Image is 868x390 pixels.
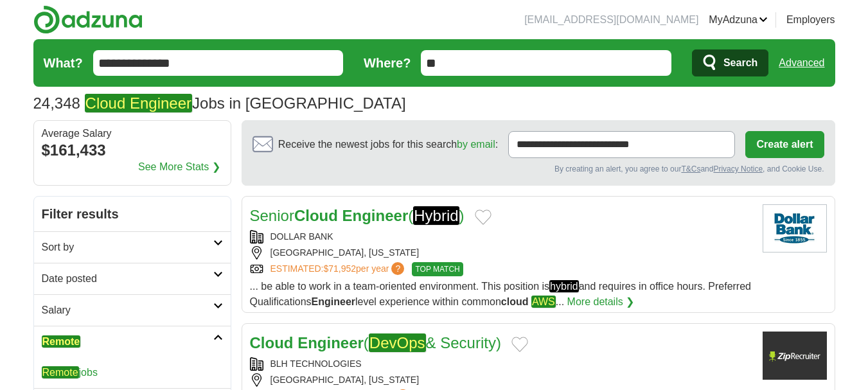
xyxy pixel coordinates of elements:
a: Salary [34,294,231,326]
a: Advanced [779,50,824,76]
em: Remote [42,366,79,378]
button: Add to favorite jobs [475,209,492,225]
label: Where? [364,53,411,73]
img: Adzuna logo [33,5,143,34]
a: More details ❯ [567,294,635,310]
h1: Jobs in [GEOGRAPHIC_DATA] [33,94,406,112]
em: hybrid [549,280,579,292]
em: Cloud Engineer [85,94,192,112]
strong: Cloud [294,207,338,224]
em: AWS [531,296,556,308]
span: ? [391,262,404,275]
a: Remotejobs [42,366,98,378]
em: Hybrid [413,206,459,225]
span: 24,348 [33,92,80,115]
h2: Salary [42,303,213,318]
strong: cloud [501,296,529,307]
a: See More Stats ❯ [138,159,220,175]
button: Create alert [745,131,824,158]
strong: Engineer [342,207,409,224]
span: Search [723,50,757,76]
a: Sort by [34,231,231,263]
span: $71,952 [323,263,356,274]
a: ESTIMATED:$71,952per year? [270,262,407,276]
h2: Sort by [42,240,213,255]
img: Dollar Bank logo [763,204,827,253]
label: What? [44,53,83,73]
h2: Date posted [42,271,213,287]
img: Company logo [763,332,827,380]
strong: Engineer [297,334,364,351]
a: Date posted [34,263,231,294]
h2: Filter results [34,197,231,231]
div: Average Salary [42,129,223,139]
em: DevOps [369,333,426,352]
a: SeniorCloud Engineer(Hybrid) [250,206,465,225]
div: $161,433 [42,139,223,162]
div: By creating an alert, you agree to our and , and Cookie Use. [252,163,824,175]
a: MyAdzuna [709,12,768,28]
div: [GEOGRAPHIC_DATA], [US_STATE] [250,373,752,387]
button: Search [692,49,768,76]
div: [GEOGRAPHIC_DATA], [US_STATE] [250,246,752,260]
div: BLH TECHNOLOGIES [250,357,752,371]
em: Remote [42,335,81,348]
strong: Engineer [312,296,355,307]
a: Cloud Engineer(DevOps& Security) [250,333,501,352]
a: Privacy Notice [713,164,763,173]
li: [EMAIL_ADDRESS][DOMAIN_NAME] [524,12,698,28]
span: Receive the newest jobs for this search : [278,137,498,152]
button: Add to favorite jobs [511,337,528,352]
a: Employers [786,12,835,28]
strong: Cloud [250,334,294,351]
a: Remote [34,326,231,357]
a: DOLLAR BANK [270,231,333,242]
a: T&Cs [681,164,700,173]
span: TOP MATCH [412,262,463,276]
a: by email [457,139,495,150]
